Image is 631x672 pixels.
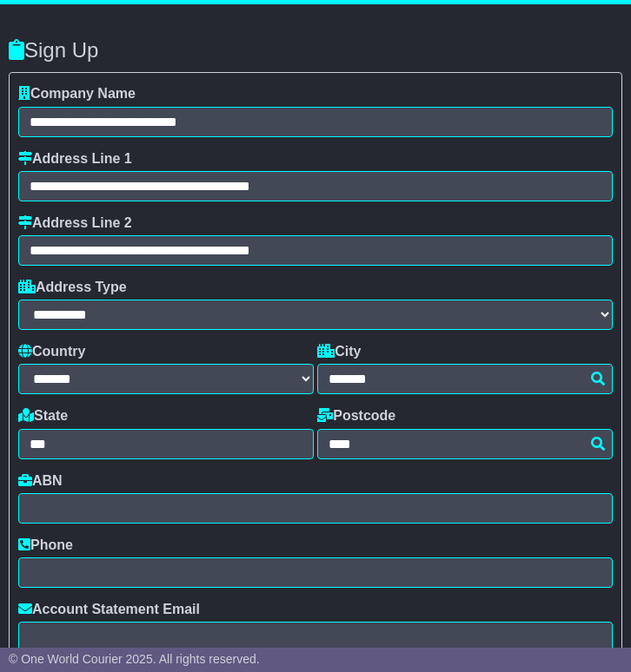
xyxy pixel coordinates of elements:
label: Postcode [317,407,395,424]
label: Address Line 1 [18,150,132,167]
label: Address Type [18,279,127,295]
label: Company Name [18,85,136,102]
label: Address Line 2 [18,214,132,231]
label: ABN [18,472,63,489]
label: State [18,407,68,424]
label: Country [18,343,85,359]
span: © One World Courier 2025. All rights reserved. [9,652,260,666]
label: City [317,343,361,359]
label: Phone [18,537,73,553]
label: Account Statement Email [18,601,200,617]
h3: Sign Up [9,39,622,62]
